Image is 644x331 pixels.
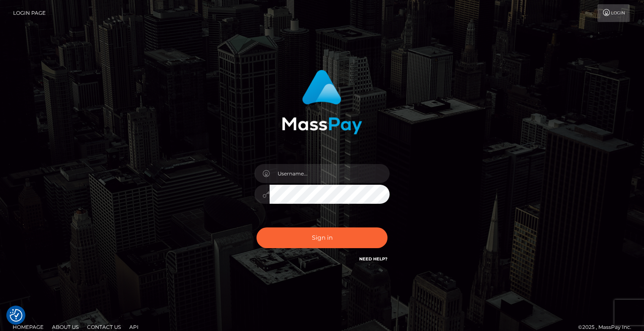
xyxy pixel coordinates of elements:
a: Login Page [13,4,46,22]
img: Revisit consent button [10,309,22,322]
img: MassPay Login [282,70,362,134]
button: Consent Preferences [10,309,22,322]
a: Login [598,4,630,22]
a: Need Help? [359,256,387,262]
button: Sign in [257,227,387,248]
input: Username... [270,164,390,183]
